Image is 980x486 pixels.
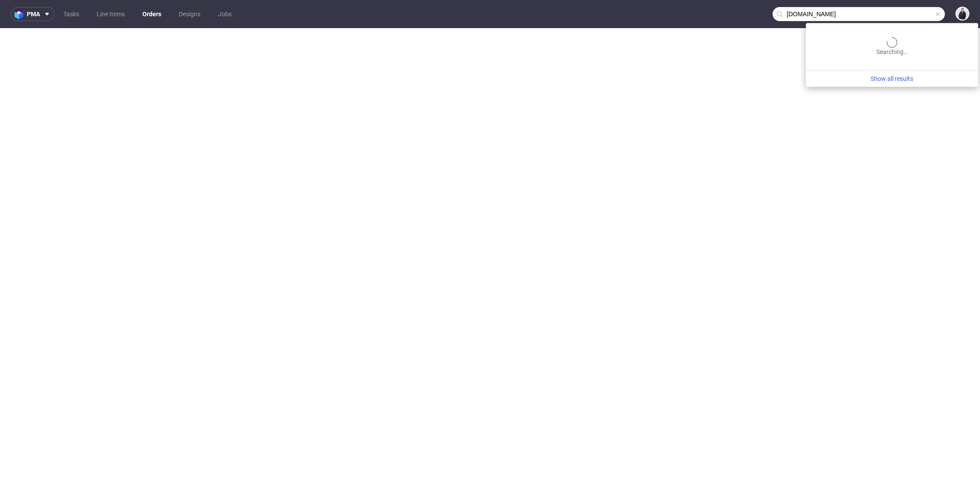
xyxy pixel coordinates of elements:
[137,7,167,21] a: Orders
[15,9,27,19] img: logo
[809,37,975,56] div: Searching…
[58,7,84,21] a: Tasks
[91,7,130,21] a: Line Items
[11,7,54,21] button: pma
[809,74,975,83] a: Show all results
[174,7,206,21] a: Designs
[956,7,969,20] img: Adrian Margula
[27,11,40,17] span: pma
[213,7,237,21] a: Jobs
